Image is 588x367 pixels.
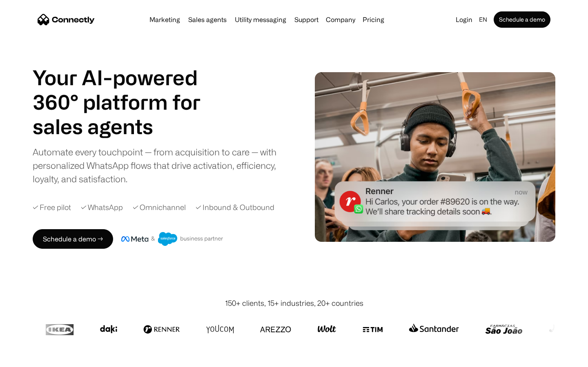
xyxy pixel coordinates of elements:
[291,16,322,23] a: Support
[8,352,49,364] aside: Language selected: English
[359,16,388,23] a: Pricing
[479,14,487,25] div: en
[232,16,290,23] a: Utility messaging
[33,114,220,139] h1: sales agents
[81,202,123,213] div: ✓ WhatsApp
[133,202,186,213] div: ✓ Omnichannel
[33,145,290,186] div: Automate every touchpoint — from acquisition to care — with personalized WhatsApp flows that driv...
[494,11,550,28] a: Schedule a demo
[452,14,476,25] a: Login
[16,353,49,364] ul: Language list
[146,16,183,23] a: Marketing
[326,14,355,25] div: Company
[33,229,113,249] a: Schedule a demo →
[121,232,223,246] img: Meta and Salesforce business partner badge.
[196,202,274,213] div: ✓ Inbound & Outbound
[225,298,363,309] div: 150+ clients, 15+ industries, 20+ countries
[33,65,220,114] h1: Your AI-powered 360° platform for
[185,16,230,23] a: Sales agents
[33,202,71,213] div: ✓ Free pilot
